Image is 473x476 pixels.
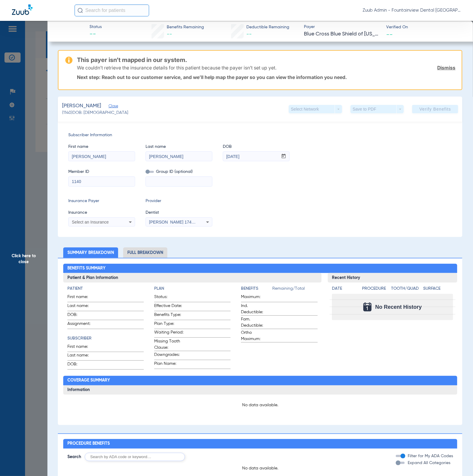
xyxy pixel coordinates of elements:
[146,198,212,204] span: Provider
[63,273,322,283] h3: Patient & Plan Information
[67,402,453,408] p: No data available.
[332,286,357,294] app-breakdown-title: Date
[89,30,102,39] span: --
[362,286,389,294] app-breakdown-title: Procedure
[77,74,455,80] p: Next step: Reach out to our customer service, and we’ll help map the payer so you can view the in...
[67,312,97,320] span: DOB:
[146,210,212,216] span: Dentist
[423,286,453,294] app-breakdown-title: Surface
[241,330,270,342] span: Ortho Maximum:
[68,198,135,204] span: Insurance Payer
[68,132,452,138] span: Subscriber Information
[67,335,144,342] h4: Subscriber
[68,144,135,150] span: First name
[67,286,144,292] h4: Patient
[154,361,183,369] span: Plan Name:
[67,352,97,360] span: Last name:
[423,286,453,292] h4: Surface
[67,303,97,311] span: Last name:
[304,30,381,38] span: Blue Cross Blue Shield of [US_STATE][GEOGRAPHIC_DATA] ([GEOGRAPHIC_DATA])
[67,344,97,352] span: First name:
[272,286,317,294] span: Remaining/Total
[386,31,393,37] span: --
[75,4,149,16] input: Search for patients
[437,65,455,71] a: Dismiss
[72,220,109,224] span: Select an Insurance
[223,144,290,150] span: DOB
[304,24,381,30] span: Payer
[167,32,172,37] span: --
[241,286,272,292] h4: Benefits
[154,338,183,351] span: Missing Tooth Clause:
[278,152,290,161] button: Open calendar
[408,461,450,465] span: Expand All Categories
[62,110,128,116] span: (1140) DOB: [DEMOGRAPHIC_DATA]
[391,286,421,292] h4: Tooth/Quad
[63,465,457,471] p: No data available.
[154,321,183,329] span: Plan Type:
[123,247,167,258] li: Full Breakdown
[443,447,473,476] iframe: Chat Widget
[149,220,208,224] span: [PERSON_NAME] 1740832443
[77,57,455,63] h3: This payer isn’t mapped in our system.
[89,24,102,30] span: Status
[246,32,252,37] span: --
[109,104,114,110] span: Close
[63,439,457,449] h2: Procedure Benefits
[375,304,422,310] span: No Recent History
[246,24,289,30] span: Deductible Remaining
[63,385,457,395] h3: Information
[363,7,461,13] span: Zuub Admin - Fountainview Dental [GEOGRAPHIC_DATA]
[67,321,97,329] span: Assignment:
[63,247,118,258] li: Summary Breakdown
[77,65,276,71] p: We couldn’t retrieve the insurance details for this patient because the payer isn’t set up yet.
[328,273,457,283] h3: Recent History
[362,286,389,292] h4: Procedure
[241,303,270,315] span: Ind. Deductible:
[386,24,463,30] span: Verified On
[67,454,81,460] span: Search
[332,286,357,292] h4: Date
[68,210,135,216] span: Insurance
[154,303,183,311] span: Effective Date:
[154,294,183,302] span: Status:
[65,57,72,64] img: warning-icon
[78,8,83,13] img: Search Icon
[154,329,183,337] span: Waiting Period:
[154,352,183,360] span: Downgrades:
[241,316,270,329] span: Fam. Deductible:
[241,294,270,302] span: Maximum:
[62,102,101,110] span: [PERSON_NAME]
[154,312,183,320] span: Benefits Type:
[154,286,231,292] h4: Plan
[241,286,272,294] app-breakdown-title: Benefits
[63,376,457,385] h2: Coverage Summary
[406,453,453,459] label: Filter for My ADA Codes
[167,24,204,30] span: Benefits Remaining
[67,294,97,302] span: First name:
[68,169,135,175] span: Member ID
[146,144,212,150] span: Last name
[146,169,212,175] span: Group ID (optional)
[63,264,457,273] h2: Benefits Summary
[391,286,421,294] app-breakdown-title: Tooth/Quad
[363,303,372,311] img: Calendar
[12,4,33,15] img: Zuub Logo
[85,453,185,461] input: Search by ADA code or keyword…
[67,361,97,369] span: DOB:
